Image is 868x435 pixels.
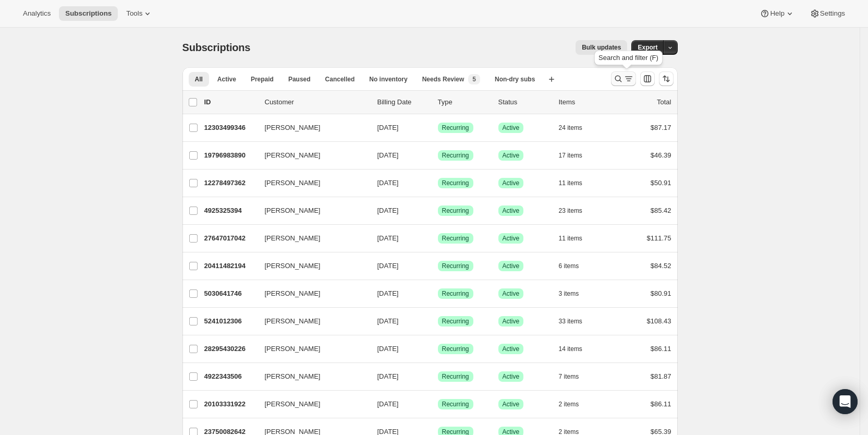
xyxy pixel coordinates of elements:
[559,148,594,163] button: 17 items
[377,207,399,214] span: [DATE]
[559,120,594,135] button: 24 items
[442,289,469,298] span: Recurring
[442,400,469,408] span: Recurring
[442,151,469,160] span: Recurring
[204,206,256,216] p: 4925325394
[265,288,321,299] span: [PERSON_NAME]
[23,9,51,18] span: Analytics
[204,97,671,107] div: IDCustomerBilling DateTypeStatusItemsTotal
[182,42,251,53] span: Subscriptions
[195,75,203,83] span: All
[651,372,671,380] span: $81.87
[559,314,594,329] button: 33 items
[377,317,399,325] span: [DATE]
[640,71,655,86] button: Customize table column order and visibility
[204,178,256,188] p: 12278497362
[204,123,256,133] p: 12303499346
[647,317,671,325] span: $108.43
[559,234,582,243] span: 11 items
[204,342,671,356] div: 28295430226[PERSON_NAME][DATE]SuccessRecurringSuccessActive14 items$86.11
[265,233,321,244] span: [PERSON_NAME]
[265,97,369,107] p: Customer
[442,124,469,132] span: Recurring
[438,97,490,107] div: Type
[204,97,256,107] p: ID
[559,345,582,353] span: 14 items
[651,124,671,131] span: $87.17
[259,258,363,274] button: [PERSON_NAME]
[503,345,520,353] span: Active
[651,151,671,159] span: $46.39
[377,345,399,353] span: [DATE]
[503,179,520,187] span: Active
[377,124,399,131] span: [DATE]
[204,150,256,161] p: 19796983890
[559,369,591,384] button: 7 items
[204,371,256,382] p: 4922343506
[120,6,159,21] button: Tools
[377,97,430,107] p: Billing Date
[820,9,845,18] span: Settings
[259,119,363,136] button: [PERSON_NAME]
[559,176,594,190] button: 11 items
[251,75,274,83] span: Prepaid
[803,6,851,21] button: Settings
[503,262,520,270] span: Active
[204,314,671,329] div: 5241012306[PERSON_NAME][DATE]SuccessRecurringSuccessActive33 items$108.43
[377,234,399,242] span: [DATE]
[204,288,256,299] p: 5030641746
[259,175,363,191] button: [PERSON_NAME]
[472,75,476,83] span: 5
[495,75,535,83] span: Non-dry subs
[259,396,363,413] button: [PERSON_NAME]
[422,75,464,83] span: Needs Review
[559,372,579,381] span: 7 items
[204,148,671,163] div: 19796983890[PERSON_NAME][DATE]SuccessRecurringSuccessActive17 items$46.39
[259,313,363,330] button: [PERSON_NAME]
[770,9,784,18] span: Help
[753,6,801,21] button: Help
[559,179,582,187] span: 11 items
[59,6,118,21] button: Subscriptions
[204,233,256,244] p: 27647017042
[582,43,621,52] span: Bulk updates
[559,207,582,215] span: 23 items
[325,75,355,83] span: Cancelled
[442,345,469,353] span: Recurring
[638,43,657,52] span: Export
[126,9,142,18] span: Tools
[377,179,399,187] span: [DATE]
[659,71,674,86] button: Sort the results
[265,344,321,354] span: [PERSON_NAME]
[442,179,469,187] span: Recurring
[442,262,469,270] span: Recurring
[204,176,671,190] div: 12278497362[PERSON_NAME][DATE]SuccessRecurringSuccessActive11 items$50.91
[576,40,627,55] button: Bulk updates
[651,179,671,187] span: $50.91
[442,317,469,325] span: Recurring
[204,344,256,354] p: 28295430226
[503,151,520,160] span: Active
[377,400,399,408] span: [DATE]
[204,203,671,218] div: 4925325394[PERSON_NAME][DATE]SuccessRecurringSuccessActive23 items$85.42
[204,231,671,246] div: 27647017042[PERSON_NAME][DATE]SuccessRecurringSuccessActive11 items$111.75
[559,203,594,218] button: 23 items
[204,316,256,327] p: 5241012306
[651,262,671,270] span: $84.52
[647,234,671,242] span: $111.75
[442,234,469,243] span: Recurring
[204,286,671,301] div: 5030641746[PERSON_NAME][DATE]SuccessRecurringSuccessActive3 items$80.91
[265,371,321,382] span: [PERSON_NAME]
[265,178,321,188] span: [PERSON_NAME]
[377,151,399,159] span: [DATE]
[559,231,594,246] button: 11 items
[651,289,671,297] span: $80.91
[503,207,520,215] span: Active
[503,400,520,408] span: Active
[442,207,469,215] span: Recurring
[543,72,560,87] button: Create new view
[259,202,363,219] button: [PERSON_NAME]
[204,397,671,412] div: 20103331922[PERSON_NAME][DATE]SuccessRecurringSuccessActive2 items$86.11
[204,399,256,409] p: 20103331922
[503,124,520,132] span: Active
